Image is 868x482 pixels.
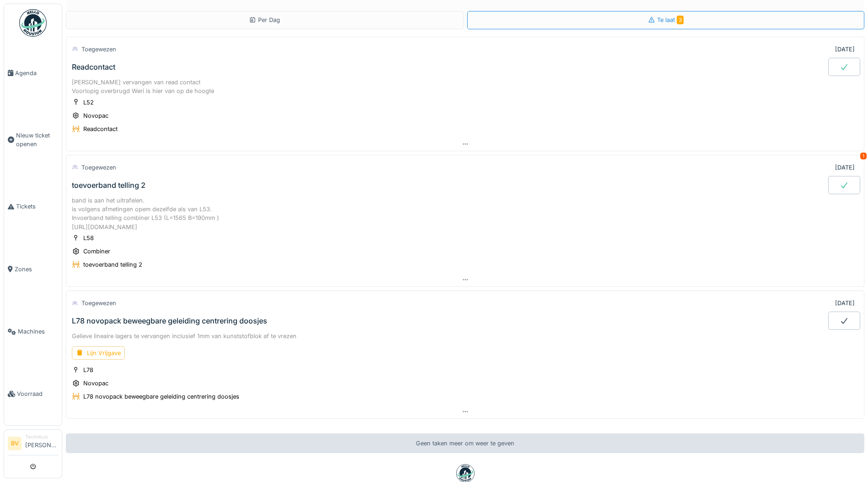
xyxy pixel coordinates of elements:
[16,131,58,148] span: Nieuw ticket openen
[4,42,62,104] a: Agenda
[72,196,858,231] div: band is aan het uitrafelen. is volgens afmetingen opem dezelfde als van L53. Invoerband telling c...
[83,234,94,242] div: L58
[83,125,118,133] div: Readcontact
[72,78,858,95] div: [PERSON_NAME] vervangen van read contact Voorlopig overbrugd Weri is hier van op de hoogte
[677,16,684,24] span: 3
[15,265,58,274] span: Zones
[19,9,47,37] img: Badge_color-CXgf-gQk.svg
[83,366,93,374] div: L78
[72,332,858,340] div: Gelieve lineaire lagers te vervangen inclusief 1mm van kunststofblok af te vrezen
[72,181,146,190] div: toevoerband telling 2
[860,153,867,159] div: 1
[8,437,22,450] li: BV
[835,299,855,307] div: [DATE]
[25,433,58,453] li: [PERSON_NAME]
[81,299,116,307] div: Toegewezen
[4,104,62,175] a: Nieuw ticket openen
[83,392,239,401] div: L78 novopack beweegbare geleiding centrering doosjes
[72,317,267,325] div: L78 novopack beweegbare geleiding centrering doosjes
[25,433,58,440] div: Technicus
[249,16,280,24] div: Per Dag
[16,202,58,211] span: Tickets
[4,175,62,238] a: Tickets
[72,63,115,71] div: Readcontact
[83,247,110,256] div: Combiner
[81,45,116,54] div: Toegewezen
[4,238,62,300] a: Zones
[15,69,58,77] span: Agenda
[835,45,855,54] div: [DATE]
[83,379,108,388] div: Novopac
[17,389,58,398] span: Voorraad
[81,163,116,172] div: Toegewezen
[72,346,125,360] div: Lijn Vrijgave
[83,260,142,269] div: toevoerband telling 2
[83,111,108,120] div: Novopac
[835,163,855,172] div: [DATE]
[8,433,58,455] a: BV Technicus[PERSON_NAME]
[657,16,684,23] span: Te laat
[4,363,62,425] a: Voorraad
[83,98,94,107] div: L52
[66,433,864,453] div: Geen taken meer om weer te geven
[4,301,62,363] a: Machines
[18,327,58,336] span: Machines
